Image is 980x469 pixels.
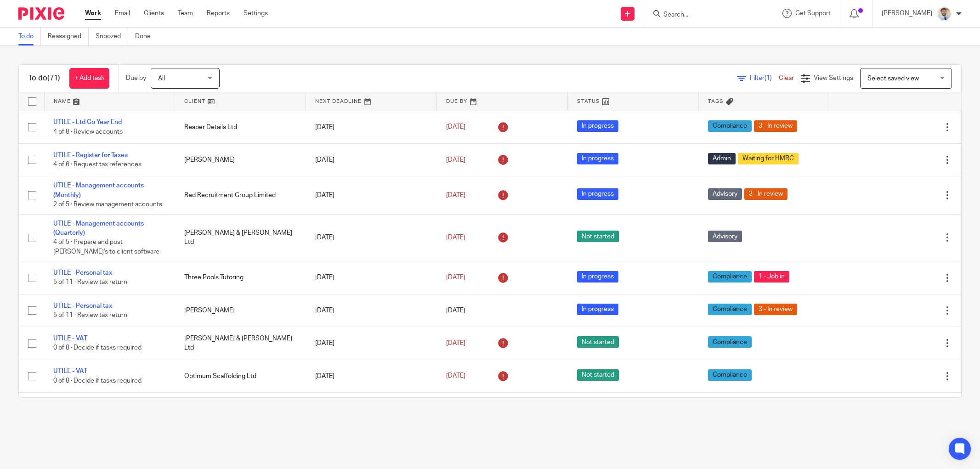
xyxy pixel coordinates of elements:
[708,120,752,132] span: Compliance
[53,182,144,198] a: UTILE - Management accounts (Monthly)
[779,75,794,81] a: Clear
[306,176,437,214] td: [DATE]
[446,124,465,130] span: [DATE]
[47,74,60,82] span: (71)
[306,327,437,360] td: [DATE]
[306,294,437,327] td: [DATE]
[115,9,130,18] a: Email
[708,304,752,315] span: Compliance
[53,270,112,276] a: UTILE - Personal tax
[85,9,101,18] a: Work
[937,6,952,21] img: 1693835698283.jfif
[53,335,87,342] a: UTILE - VAT
[577,304,618,315] span: In progress
[663,11,745,19] input: Search
[708,336,752,348] span: Compliance
[708,231,742,242] span: Advisory
[53,201,162,208] span: 2 of 5 · Review management accounts
[53,161,142,168] span: 4 of 6 · Request tax references
[306,360,437,392] td: [DATE]
[306,111,437,143] td: [DATE]
[446,274,465,281] span: [DATE]
[765,75,772,81] span: (1)
[96,28,128,45] a: Snoozed
[306,393,437,430] td: [DATE]
[754,271,789,283] span: 1 - Job in
[53,312,127,318] span: 5 of 11 · Review tax return
[53,303,112,309] a: UTILE - Personal tax
[53,119,122,125] a: UTILE - Ltd Co Year End
[577,336,619,348] span: Not started
[53,368,87,374] a: UTILE - VAT
[175,327,306,360] td: [PERSON_NAME] & [PERSON_NAME] Ltd
[750,75,779,81] span: Filter
[175,261,306,294] td: Three Pools Tutoring
[158,75,165,82] span: All
[144,9,164,18] a: Clients
[175,214,306,261] td: [PERSON_NAME] & [PERSON_NAME] Ltd
[577,153,618,164] span: In progress
[178,9,193,18] a: Team
[53,220,144,236] a: UTILE - Management accounts (Quarterly)
[207,9,230,18] a: Reports
[69,68,109,89] a: + Add task
[306,214,437,261] td: [DATE]
[306,143,437,176] td: [DATE]
[446,340,465,346] span: [DATE]
[53,378,142,384] span: 0 of 8 · Decide if tasks required
[577,120,618,132] span: In progress
[577,188,618,200] span: In progress
[708,99,724,104] span: Tags
[446,234,465,241] span: [DATE]
[754,120,797,132] span: 3 - In review
[135,28,158,45] a: Done
[795,10,831,17] span: Get Support
[577,271,618,283] span: In progress
[18,28,41,45] a: To do
[53,279,127,286] span: 5 of 11 · Review tax return
[577,231,619,242] span: Not started
[53,129,123,135] span: 4 of 8 · Review accounts
[708,188,742,200] span: Advisory
[446,157,465,163] span: [DATE]
[18,7,64,20] img: Pixie
[744,188,787,200] span: 3 - In review
[708,271,752,283] span: Compliance
[175,143,306,176] td: [PERSON_NAME]
[577,369,619,381] span: Not started
[446,192,465,198] span: [DATE]
[708,369,752,381] span: Compliance
[28,73,60,83] h1: To do
[175,111,306,143] td: Reaper Details Ltd
[53,239,159,255] span: 4 of 5 · Prepare and post [PERSON_NAME]'s to client software
[53,152,128,158] a: UTILE - Register for Taxes
[48,28,89,45] a: Reassigned
[175,294,306,327] td: [PERSON_NAME]
[53,345,142,351] span: 0 of 8 · Decide if tasks required
[738,153,799,164] span: Waiting for HMRC
[708,153,736,164] span: Admin
[175,393,306,430] td: Industrial Shutter Ltd
[814,75,853,81] span: View Settings
[175,176,306,214] td: Red Recruitment Group Limited
[244,9,268,18] a: Settings
[882,9,932,18] p: [PERSON_NAME]
[446,307,465,314] span: [DATE]
[175,360,306,392] td: Optimum Scaffolding Ltd
[446,373,465,379] span: [DATE]
[867,75,919,82] span: Select saved view
[754,304,797,315] span: 3 - In review
[126,73,146,83] p: Due by
[306,261,437,294] td: [DATE]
